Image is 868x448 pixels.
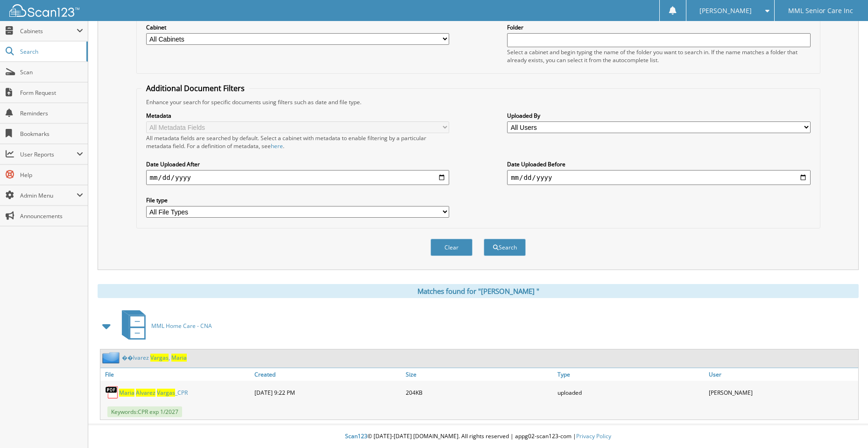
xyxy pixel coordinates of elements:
label: Date Uploaded After [146,160,449,168]
label: Folder [507,23,810,31]
a: Created [252,368,404,381]
span: Reminders [20,109,83,117]
div: Matches found for "[PERSON_NAME] " [98,284,859,298]
a: Privacy Policy [576,432,611,440]
div: [DATE] 9:22 PM [252,383,404,402]
img: folder2.png [102,352,122,363]
span: Admin Menu [20,192,77,199]
span: Scan [20,68,83,76]
span: M a r i a [171,354,187,362]
label: Date Uploaded Before [507,160,810,168]
div: [PERSON_NAME] [706,383,858,402]
span: MML Senior Care Inc [788,8,853,14]
img: scan123-logo-white.svg [9,4,79,17]
span: Form Request [20,89,83,97]
span: User Reports [20,150,77,158]
input: start [146,170,449,185]
div: 204KB [403,383,555,402]
input: end [507,170,810,185]
label: Cabinet [146,23,449,31]
div: Select a cabinet and begin typing the name of the folder you want to search in. If the name match... [507,48,810,64]
div: uploaded [555,383,707,402]
span: A l v a r e z [136,389,155,397]
span: Keywords: C P R e x p 1 / 2 0 2 7 [107,406,182,417]
a: User [706,368,858,381]
a: File [100,368,252,381]
a: Type [555,368,707,381]
a: MML Home Care - CNA [116,307,212,344]
span: Help [20,171,83,179]
span: V a r g a s [157,389,175,397]
div: © [DATE]-[DATE] [DOMAIN_NAME]. All rights reserved | appg02-scan123-com | [88,425,868,448]
a: Maria Alvarez Vargas_CPR [119,389,188,397]
a: ��lvarez Vargas, Maria [122,354,187,362]
img: PDF.png [105,385,119,399]
label: Uploaded By [507,112,810,120]
span: Search [20,48,82,56]
div: All metadata fields are searched by default. Select a cabinet with metadata to enable filtering b... [146,134,449,150]
button: Clear [430,239,473,256]
a: Size [403,368,555,381]
span: M a r i a [119,389,134,397]
span: V a r g a s [150,354,169,362]
span: Bookmarks [20,130,83,138]
span: M M L H o m e C a r e - C N A [151,322,212,330]
span: [PERSON_NAME] [699,8,752,14]
legend: Additional Document Filters [141,83,249,93]
button: Search [484,239,526,256]
div: Enhance your search for specific documents using filters such as date and file type. [141,98,815,106]
span: Cabinets [20,27,77,35]
label: File type [146,196,449,204]
span: Announcements [20,212,83,220]
span: Scan123 [345,432,367,440]
label: Metadata [146,112,449,120]
a: here [271,142,283,150]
